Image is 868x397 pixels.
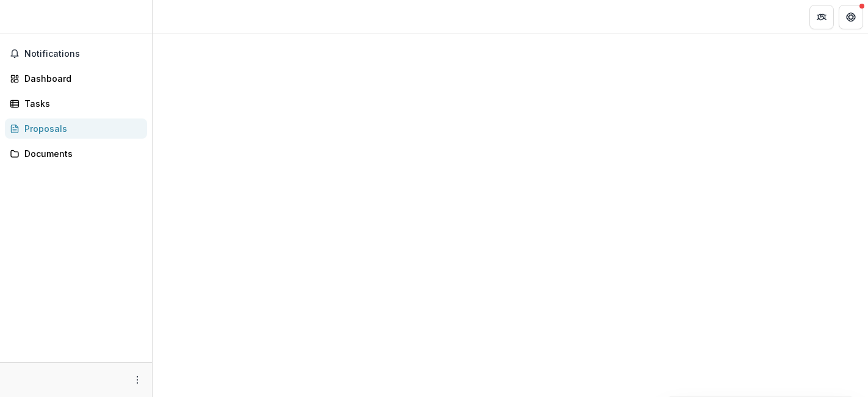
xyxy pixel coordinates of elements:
[839,5,863,29] button: Get Help
[809,5,834,29] button: Partners
[5,93,147,114] a: Tasks
[130,373,145,387] button: More
[5,68,147,89] a: Dashboard
[24,147,137,160] div: Documents
[5,118,147,139] a: Proposals
[5,144,147,164] a: Documents
[24,72,137,85] div: Dashboard
[24,122,137,135] div: Proposals
[24,97,137,110] div: Tasks
[5,44,147,64] button: Notifications
[24,49,142,59] span: Notifications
